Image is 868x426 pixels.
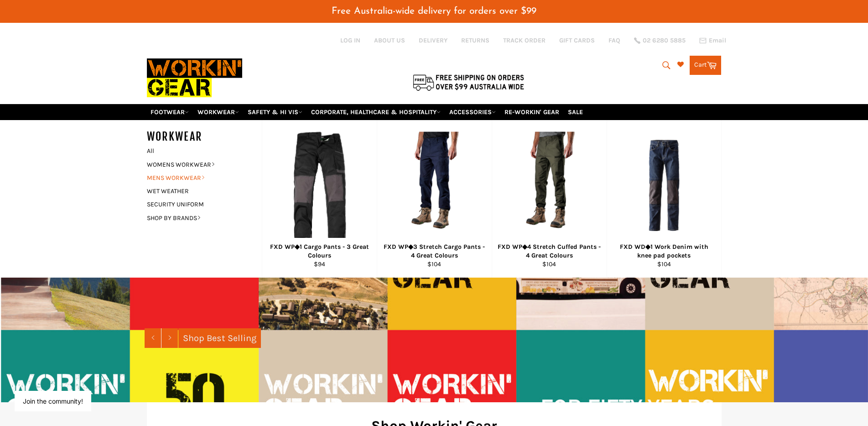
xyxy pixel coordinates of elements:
img: Flat $9.95 shipping Australia wide [411,73,525,92]
a: TRACK ORDER [503,36,546,45]
a: SECURITY UNIFORM [142,198,253,211]
a: Cart [690,56,721,75]
img: FXD WP◆4 Stretch Cuffed Pants - 4 Great Colours - Workin' Gear [514,131,585,239]
div: $94 [268,260,371,268]
a: SAFETY & HI VIS [244,104,306,120]
h5: WORKWEAR [147,129,262,144]
a: 02 6280 5885 [634,37,686,44]
a: DELIVERY [419,36,447,45]
a: CORPORATE, HEALTHCARE & HOSPITALITY [307,104,444,120]
a: Email [699,37,726,44]
a: ABOUT US [374,36,405,45]
span: 02 6280 5885 [643,37,686,44]
a: RE-WORKIN' GEAR [501,104,563,120]
a: WORKWEAR [194,104,243,120]
div: $104 [498,260,601,268]
a: FXD WP◆3 Stretch Cargo Pants - 4 Great Colours - Workin' Gear FXD WP◆3 Stretch Cargo Pants - 4 Gr... [377,120,492,278]
div: $104 [383,260,486,268]
button: Join the community! [23,397,83,405]
img: FXD WD◆1 Work Denim with knee pad pockets - Workin' Gear [619,140,710,231]
div: FXD WP◆4 Stretch Cuffed Pants - 4 Great Colours [498,242,601,260]
a: FXD WP◆1 Cargo Pants - 4 Great Colours - Workin' Gear FXD WP◆1 Cargo Pants - 3 Great Colours $94 [262,120,377,278]
div: FXD WP◆3 Stretch Cargo Pants - 4 Great Colours [383,242,486,260]
a: All [142,144,262,158]
div: $104 [613,260,715,268]
a: SALE [564,104,587,120]
img: Workin Gear leaders in Workwear, Safety Boots, PPE, Uniforms. Australia's No.1 in Workwear [147,52,242,104]
a: Shop Best Selling [178,328,261,348]
a: GIFT CARDS [559,36,595,45]
img: FXD WP◆1 Cargo Pants - 4 Great Colours - Workin' Gear [291,131,348,239]
span: Email [709,37,726,44]
a: FAQ [608,36,620,45]
a: MENS WORKWEAR [142,171,253,184]
a: WET WEATHER [142,184,253,198]
div: FXD WP◆1 Cargo Pants - 3 Great Colours [268,242,371,260]
a: SHOP BY BRANDS [142,211,253,225]
span: Free Australia-wide delivery for orders over $99 [332,6,536,16]
a: RETURNS [461,36,489,45]
a: FXD WD◆1 Work Denim with knee pad pockets - Workin' Gear FXD WD◆1 Work Denim with knee pad pocket... [607,120,722,278]
img: FXD WP◆3 Stretch Cargo Pants - 4 Great Colours - Workin' Gear [399,131,470,239]
a: FXD WP◆4 Stretch Cuffed Pants - 4 Great Colours - Workin' Gear FXD WP◆4 Stretch Cuffed Pants - 4 ... [492,120,607,278]
a: ACCESSORIES [446,104,499,120]
a: Log in [340,37,360,44]
a: WOMENS WORKWEAR [142,158,253,171]
a: FOOTWEAR [147,104,192,120]
div: FXD WD◆1 Work Denim with knee pad pockets [613,242,715,260]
